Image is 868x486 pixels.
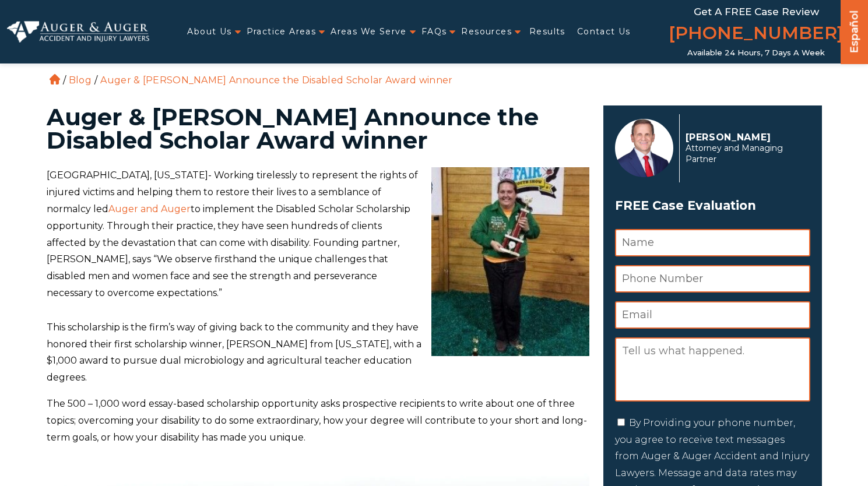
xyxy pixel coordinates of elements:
a: Results [529,20,565,44]
p: This scholarship is the firm’s way of giving back to the community and they have honored their fi... [47,319,589,386]
a: Home [50,74,60,84]
p: [PERSON_NAME] [686,132,804,143]
span: Get a FREE Case Review [694,6,819,17]
a: Blog [69,75,92,86]
a: Auger and Auger [108,203,191,214]
a: Resources [461,20,512,44]
h3: FREE Case Evaluation [615,195,810,217]
a: About Us [187,20,231,44]
img: Herbert Auger [615,119,673,177]
h1: Auger & [PERSON_NAME] Announce the Disabled Scholar Award winner [47,105,589,152]
img: 10387470_740309792727827_106136570177670995_n [431,167,589,356]
a: Areas We Serve [331,20,407,44]
a: FAQs [421,20,447,44]
a: Practice Areas [247,20,317,44]
a: [PHONE_NUMBER] [669,20,844,48]
p: The 500 – 1,000 word essay-based scholarship opportunity asks prospective recipients to write abo... [47,396,589,446]
span: Available 24 Hours, 7 Days a Week [687,48,825,58]
li: Auger & [PERSON_NAME] Announce the Disabled Scholar Award winner [97,75,455,86]
a: Contact Us [577,20,631,44]
input: Email [615,301,810,329]
input: Phone Number [615,265,810,293]
p: [GEOGRAPHIC_DATA], [US_STATE]- Working tirelessly to represent the rights of injured victims and ... [47,167,589,301]
img: Auger & Auger Accident and Injury Lawyers Logo [7,21,149,43]
input: Name [615,229,810,256]
span: Attorney and Managing Partner [686,143,804,165]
